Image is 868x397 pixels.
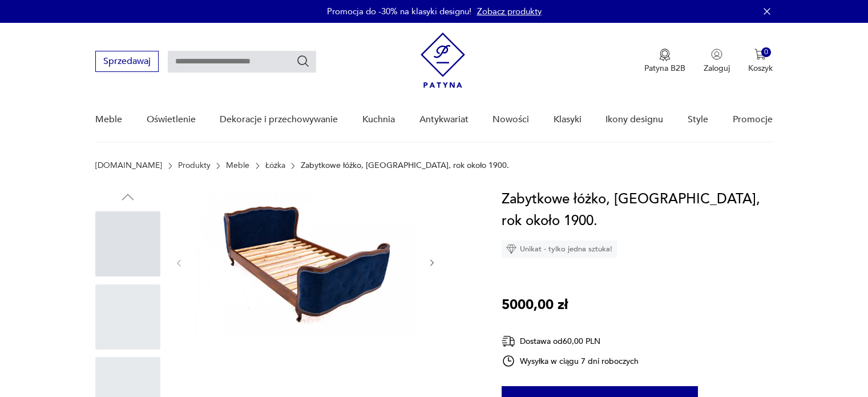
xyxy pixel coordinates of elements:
[659,49,671,61] img: Ikona medalu
[95,58,159,66] a: Sprzedawaj
[95,98,122,142] a: Meble
[502,240,617,258] div: Unikat - tylko jedna sztuka!
[704,63,730,74] p: Zaloguj
[754,49,766,60] img: Ikona koszyka
[492,98,529,142] a: Nowości
[95,161,162,170] a: [DOMAIN_NAME]
[644,49,685,74] a: Ikona medaluPatyna B2B
[362,98,395,142] a: Kuchnia
[95,51,159,72] button: Sprzedawaj
[704,49,730,74] button: Zaloguj
[327,6,471,17] p: Promocja do -30% na klasyki designu!
[748,49,773,74] button: 0Koszyk
[477,6,542,17] a: Zobacz produkty
[711,49,722,60] img: Ikonka użytkownika
[644,63,685,74] p: Patyna B2B
[178,161,211,170] a: Produkty
[644,49,685,74] button: Patyna B2B
[748,63,773,74] p: Koszyk
[761,47,771,57] div: 0
[195,189,415,335] img: Zdjęcie produktu Zabytkowe łóżko, Francja, rok około 1900.
[502,334,639,348] div: Dostawa od 60,00 PLN
[502,334,515,348] img: Ikona dostawy
[220,98,338,142] a: Dekoracje i przechowywanie
[147,98,196,142] a: Oświetlenie
[419,98,469,142] a: Antykwariat
[502,189,773,232] h1: Zabytkowe łóżko, [GEOGRAPHIC_DATA], rok około 1900.
[688,98,708,142] a: Style
[296,54,310,68] button: Szukaj
[301,161,509,170] p: Zabytkowe łóżko, [GEOGRAPHIC_DATA], rok około 1900.
[502,354,639,368] div: Wysyłka w ciągu 7 dni roboczych
[421,33,465,88] img: Patyna - sklep z meblami i dekoracjami vintage
[265,161,285,170] a: Łóżka
[226,161,249,170] a: Meble
[605,98,663,142] a: Ikony designu
[506,244,516,254] img: Ikona diamentu
[733,98,773,142] a: Promocje
[554,98,582,142] a: Klasyki
[502,294,568,316] p: 5000,00 zł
